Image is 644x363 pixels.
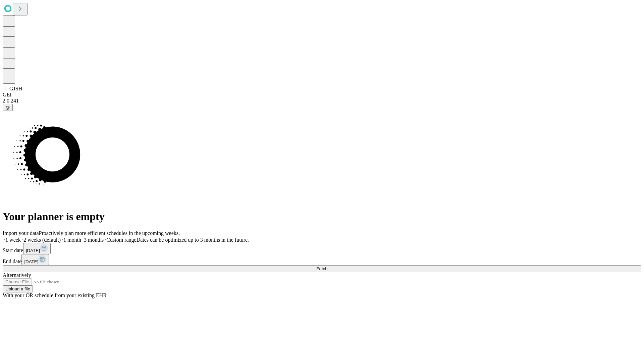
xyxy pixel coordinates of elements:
span: @ [5,105,10,110]
span: Alternatively [3,272,31,278]
span: Fetch [316,266,327,271]
button: [DATE] [23,243,51,254]
span: [DATE] [24,259,38,264]
span: 1 month [63,237,81,243]
span: 1 week [5,237,21,243]
button: Fetch [3,265,641,272]
span: Import your data [3,230,39,236]
span: Dates can be optimized up to 3 months in the future. [137,237,249,243]
button: @ [3,104,13,111]
div: GEI [3,92,641,98]
button: [DATE] [21,254,49,265]
span: GJSH [9,86,22,91]
span: Custom range [106,237,136,243]
span: 3 months [84,237,104,243]
div: End date [3,254,641,265]
h1: Your planner is empty [3,210,641,223]
span: [DATE] [26,248,40,253]
span: Proactively plan more efficient schedules in the upcoming weeks. [39,230,180,236]
div: 2.0.241 [3,98,641,104]
span: 2 weeks (default) [23,237,61,243]
div: Start date [3,243,641,254]
span: With your OR schedule from your existing EHR [3,292,107,298]
button: Upload a file [3,285,33,292]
